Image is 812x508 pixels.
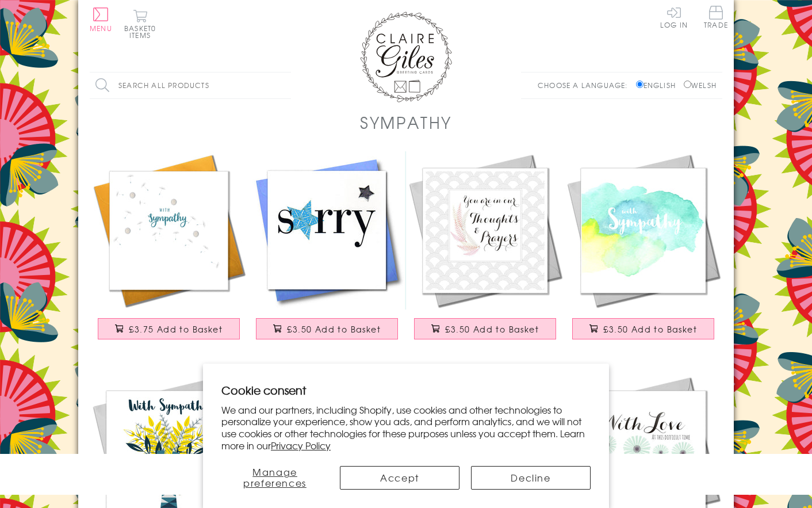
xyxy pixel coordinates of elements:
a: Sympathy Card, Sorry, Thinking of you, Embellished with pompoms £3.75 Add to Basket [90,151,248,351]
button: £3.50 Add to Basket [256,318,399,339]
span: Menu [90,23,112,33]
input: Search [279,72,291,98]
p: We and our partners, including Shopify, use cookies and other technologies to personalize your ex... [221,404,591,452]
button: £3.50 Add to Basket [414,318,557,339]
a: Sympathy, Sorry, Thinking of you Card, Blue Star, Embellished with a padded star £3.50 Add to Basket [248,151,406,351]
span: 0 items [129,23,156,40]
a: Trade [704,6,728,30]
img: Sympathy, Sorry, Thinking of you Card, Watercolour, With Sympathy [564,151,722,310]
span: Manage preferences [243,465,307,490]
img: Sympathy, Sorry, Thinking of you Card, Fern Flowers, Thoughts & Prayers [406,151,564,310]
h2: Cookie consent [221,382,591,398]
input: Welsh [684,81,691,88]
button: £3.50 Add to Basket [572,318,715,339]
span: £3.50 Add to Basket [445,323,539,335]
button: Manage preferences [221,466,328,490]
span: £3.75 Add to Basket [129,323,223,335]
label: English [636,80,681,90]
button: Menu [90,7,112,32]
img: Sympathy Card, Sorry, Thinking of you, Embellished with pompoms [90,151,248,310]
h1: Sympathy [360,110,452,134]
p: Choose a language: [538,80,634,90]
button: Basket0 items [124,9,156,39]
label: Welsh [684,80,717,90]
a: Log In [660,6,688,28]
span: Trade [704,6,728,28]
a: Sympathy, Sorry, Thinking of you Card, Fern Flowers, Thoughts & Prayers £3.50 Add to Basket [406,151,564,351]
button: £3.75 Add to Basket [98,318,240,339]
button: Accept [340,466,459,490]
button: Decline [471,466,591,490]
span: £3.50 Add to Basket [603,323,697,335]
a: Privacy Policy [271,438,331,452]
img: Claire Giles Greetings Cards [360,12,452,102]
img: Sympathy, Sorry, Thinking of you Card, Blue Star, Embellished with a padded star [248,151,406,310]
a: Sympathy, Sorry, Thinking of you Card, Watercolour, With Sympathy £3.50 Add to Basket [564,151,722,351]
span: £3.50 Add to Basket [287,323,381,335]
input: English [636,81,644,88]
input: Search all products [90,72,291,98]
